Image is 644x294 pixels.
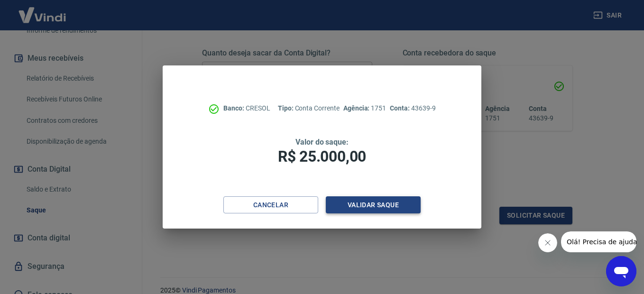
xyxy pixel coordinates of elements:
[223,104,246,112] span: Banco:
[538,233,557,252] iframe: Fechar mensagem
[278,103,340,113] p: Conta Corrente
[278,104,295,112] span: Tipo:
[223,103,270,113] p: CRESOL
[295,138,349,147] span: Valor do saque:
[278,147,366,165] span: R$ 25.000,00
[390,103,435,113] p: 43639-9
[326,196,421,214] button: Validar saque
[390,104,411,112] span: Conta:
[606,256,636,286] iframe: Botão para abrir a janela de mensagens
[6,7,80,14] span: Olá! Precisa de ajuda?
[343,103,386,113] p: 1751
[561,231,636,252] iframe: Mensagem da empresa
[223,196,318,214] button: Cancelar
[343,104,371,112] span: Agência:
